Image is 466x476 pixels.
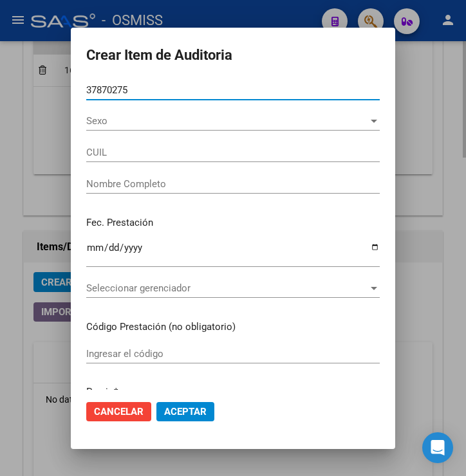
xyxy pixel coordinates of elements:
p: Precio [86,385,380,399]
div: Open Intercom Messenger [422,432,453,463]
button: Aceptar [156,402,214,421]
span: Cancelar [94,406,144,417]
span: Aceptar [164,406,207,417]
span: Seleccionar gerenciador [86,282,368,294]
span: Sexo [86,115,368,127]
h2: Crear Item de Auditoria [86,43,380,68]
p: Fec. Prestación [86,215,380,230]
button: Cancelar [86,402,151,421]
p: Código Prestación (no obligatorio) [86,320,380,334]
